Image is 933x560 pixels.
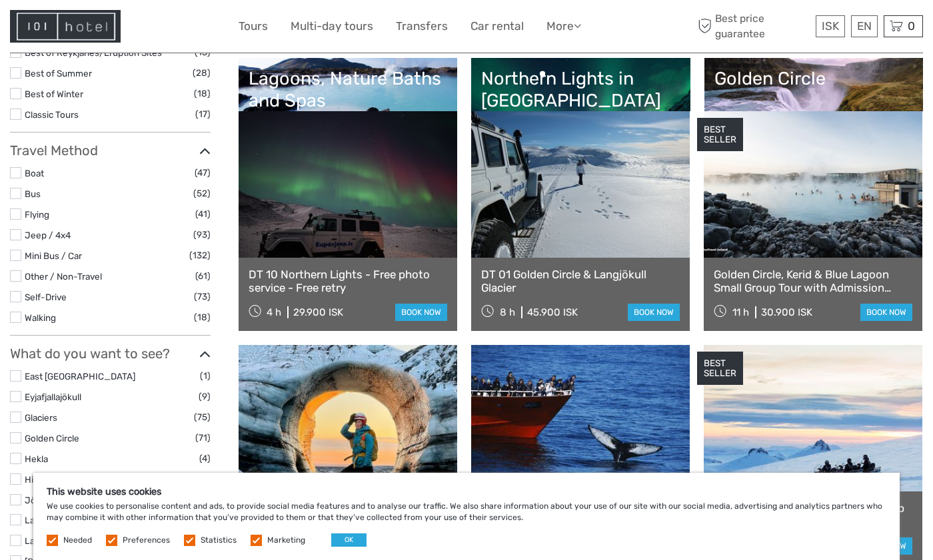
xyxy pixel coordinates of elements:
[199,389,211,404] span: (9)
[395,304,447,321] a: book now
[249,68,448,111] div: Lagoons, Nature Baths and Spas
[25,109,79,120] a: Classic Tours
[291,17,373,36] a: Multi-day tours
[195,206,211,222] span: (41)
[25,412,57,423] a: Glaciers
[63,535,92,546] label: Needed
[153,21,169,37] button: Open LiveChat chat widget
[500,306,515,318] span: 8 h
[396,17,448,36] a: Transfers
[25,188,41,199] a: Bus
[822,19,839,33] span: ISK
[25,230,71,240] a: Jeep / 4x4
[546,17,581,36] a: More
[10,346,211,362] h3: What do you want to see?
[194,86,211,101] span: (18)
[195,107,211,122] span: (17)
[198,471,211,487] span: (8)
[481,268,680,295] a: DT 01 Golden Circle & Langjökull Glacier
[860,304,912,321] a: book now
[481,68,680,111] div: Northern Lights in [GEOGRAPHIC_DATA]
[25,68,92,79] a: Best of Summer
[195,430,211,445] span: (71)
[331,533,367,547] button: OK
[25,474,66,485] a: Highlands
[697,352,743,385] div: BEST SELLER
[193,186,211,201] span: (52)
[697,118,743,151] div: BEST SELLER
[194,289,211,304] span: (73)
[714,68,914,161] a: Golden Circle
[906,19,917,33] span: 0
[25,312,56,323] a: Walking
[123,535,170,546] label: Preferences
[293,306,343,318] div: 29.900 ISK
[695,11,813,41] span: Best price guarantee
[195,268,211,284] span: (61)
[481,68,680,161] a: Northern Lights in [GEOGRAPHIC_DATA]
[25,168,44,178] a: Boat
[199,451,211,466] span: (4)
[194,410,211,425] span: (75)
[714,268,912,295] a: Golden Circle, Kerid & Blue Lagoon Small Group Tour with Admission Ticket
[527,306,578,318] div: 45.900 ISK
[195,165,211,180] span: (47)
[193,227,211,242] span: (93)
[761,306,812,318] div: 30.900 ISK
[25,433,79,443] a: Golden Circle
[25,371,135,382] a: East [GEOGRAPHIC_DATA]
[200,368,211,384] span: (1)
[25,250,82,261] a: Mini Bus / Car
[10,10,121,43] img: Hotel Information
[851,15,878,37] div: EN
[249,268,447,295] a: DT 10 Northern Lights - Free photo service - Free retry
[267,535,305,546] label: Marketing
[470,17,524,36] a: Car rental
[239,17,268,36] a: Tours
[10,142,211,158] h3: Travel Method
[25,292,67,302] a: Self-Drive
[249,68,448,161] a: Lagoons, Nature Baths and Spas
[25,535,99,546] a: Landmannalaugar
[714,68,914,89] div: Golden Circle
[193,65,211,81] span: (28)
[19,23,151,34] p: We're away right now. Please check back later!
[25,209,49,220] a: Flying
[25,271,102,282] a: Other / Non-Travel
[189,248,211,263] span: (132)
[25,515,77,525] a: Lake Mývatn
[194,310,211,325] span: (18)
[25,89,83,99] a: Best of Winter
[47,486,886,497] h5: This website uses cookies
[25,453,48,464] a: Hekla
[201,535,237,546] label: Statistics
[25,392,81,402] a: Eyjafjallajökull
[732,306,749,318] span: 11 h
[33,473,900,560] div: We use cookies to personalise content and ads, to provide social media features and to analyse ou...
[267,306,281,318] span: 4 h
[628,304,680,321] a: book now
[25,495,169,505] a: Jökulsárlón/[GEOGRAPHIC_DATA]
